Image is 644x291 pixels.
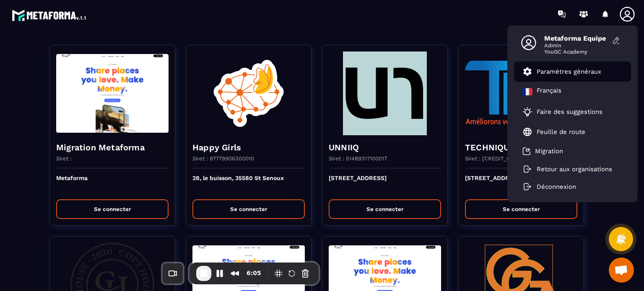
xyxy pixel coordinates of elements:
p: Retour aux organisations [537,165,612,173]
a: Feuille de route [522,127,585,137]
p: 28, le buisson, 35580 St Senoux [192,175,305,193]
p: Paramètres généraux [537,68,601,75]
h4: Migration Metaforma [56,142,169,153]
a: Paramètres généraux [522,67,601,77]
h4: Happy Girls [192,142,305,153]
img: funnel-background [465,52,577,135]
p: Siret : 51489317100017 [329,155,387,162]
p: Metaforma [56,175,169,193]
p: Migration [535,147,563,155]
span: Metaforma Equipe [544,34,607,42]
img: funnel-background [329,52,441,135]
p: [STREET_ADDRESS] [465,175,577,193]
p: [STREET_ADDRESS] [329,175,441,193]
div: Ouvrir le chat [609,258,634,283]
button: Se connecter [329,199,441,219]
button: Se connecter [465,199,577,219]
a: Faire des suggestions [522,107,612,117]
button: Se connecter [56,199,169,219]
p: Siret : [56,155,72,162]
p: Siret : [CREDIT_CARD_NUMBER] [465,155,550,162]
a: Retour aux organisations [522,165,612,173]
h4: TECHNIQUE DE VENTE EDITION [465,142,577,153]
img: funnel-background [56,52,169,135]
p: Siret : 97779906300010 [192,155,254,162]
span: Admin [544,42,607,49]
h4: UNNIIQ [329,142,441,153]
a: Migration [522,147,563,155]
span: YouGC Academy [544,49,607,55]
button: Se connecter [192,199,305,219]
img: funnel-background [192,52,305,135]
p: Faire des suggestions [537,108,602,116]
img: logo [12,8,87,23]
p: Feuille de route [537,128,585,136]
p: Déconnexion [537,183,576,191]
p: Français [537,87,561,97]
